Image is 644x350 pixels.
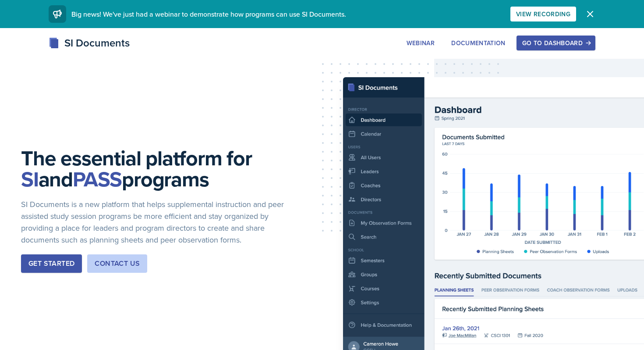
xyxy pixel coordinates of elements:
[451,39,506,46] div: Documentation
[407,39,435,46] div: Webinar
[510,7,576,21] button: View Recording
[87,254,147,273] button: Contact Us
[21,254,82,273] button: Get Started
[401,36,440,50] button: Webinar
[95,258,140,269] div: Contact Us
[516,11,570,18] div: View Recording
[49,35,130,51] div: SI Documents
[71,9,346,19] span: Big news! We've just had a webinar to demonstrate how programs can use SI Documents.
[522,39,590,46] div: Go to Dashboard
[446,36,511,50] button: Documentation
[517,36,595,50] button: Go to Dashboard
[28,258,74,269] div: Get Started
